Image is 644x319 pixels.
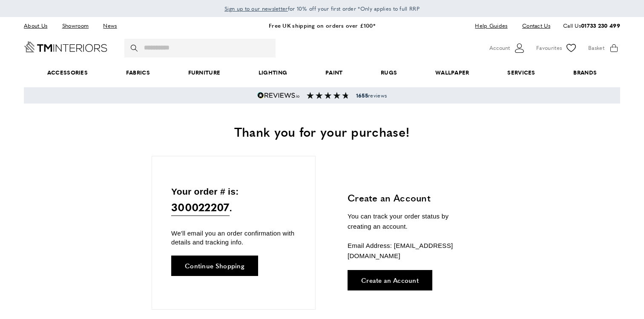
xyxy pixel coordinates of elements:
[362,60,416,86] a: Rugs
[348,211,473,232] p: You can track your order status by creating an account.
[555,60,616,86] a: Brands
[581,21,620,29] a: 01733 230 499
[416,60,488,86] a: Wallpaper
[306,60,362,86] a: Paint
[356,92,387,99] span: reviews
[348,241,473,261] p: Email Address: [EMAIL_ADDRESS][DOMAIN_NAME]
[24,20,54,32] a: About Us
[348,270,432,290] a: Create an Account
[24,41,107,52] a: Go to Home page
[516,20,550,32] a: Contact Us
[307,92,349,99] img: Reviews section
[257,92,300,99] img: Reviews.io 5 stars
[171,198,230,216] span: 300022207
[169,60,239,86] a: Furniture
[234,122,410,141] span: Thank you for your purchase!
[536,42,578,55] a: Favourites
[107,60,169,86] a: Fabrics
[269,21,375,29] a: Free UK shipping on orders over £100*
[97,20,123,32] a: News
[171,229,296,247] p: We'll email you an order confirmation with details and tracking info.
[536,43,562,52] span: Favourites
[224,5,288,12] span: Sign up to our newsletter
[131,39,139,57] button: Search
[348,191,473,204] h3: Create an Account
[171,256,258,276] a: Continue Shopping
[56,20,95,32] a: Showroom
[224,5,420,12] span: for 10% off your first order *Only applies to full RRP
[171,184,296,216] p: Your order # is: .
[489,60,555,86] a: Services
[239,60,306,86] a: Lighting
[489,42,526,55] button: Customer Account
[28,60,107,86] span: Accessories
[185,262,244,269] span: Continue Shopping
[356,92,368,99] strong: 1655
[489,43,510,52] span: Account
[469,20,514,32] a: Help Guides
[224,4,288,13] a: Sign up to our newsletter
[563,21,620,30] p: Call Us
[361,277,419,283] span: Create an Account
